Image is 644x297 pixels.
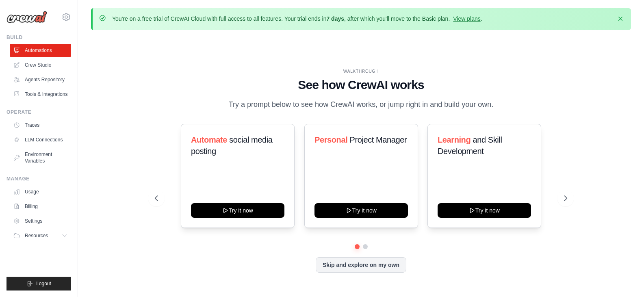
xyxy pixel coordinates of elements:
[438,135,502,156] span: and Skill Development
[155,68,567,74] div: WALKTHROUGH
[36,280,51,287] span: Logout
[10,148,71,167] a: Environment Variables
[225,99,498,111] p: Try a prompt below to see how CrewAI works, or jump right in and build your own.
[191,135,227,144] span: Automate
[25,232,48,239] span: Resources
[10,59,71,72] a: Crew Studio
[438,203,531,218] button: Try it now
[191,135,273,156] span: social media posting
[314,135,347,144] span: Personal
[10,44,71,57] a: Automations
[10,133,71,146] a: LLM Connections
[10,88,71,101] a: Tools & Integrations
[453,15,480,22] a: View plans
[326,15,344,22] strong: 7 days
[349,135,407,144] span: Project Manager
[7,176,71,182] div: Manage
[7,11,47,23] img: Logo
[7,34,71,41] div: Build
[10,215,71,228] a: Settings
[314,203,408,218] button: Try it now
[10,229,71,242] button: Resources
[10,185,71,198] a: Usage
[316,257,406,273] button: Skip and explore on my own
[7,277,71,290] button: Logout
[10,119,71,132] a: Traces
[112,15,482,23] p: You're on a free trial of CrewAI Cloud with full access to all features. Your trial ends in , aft...
[191,203,284,218] button: Try it now
[7,109,71,115] div: Operate
[10,200,71,213] a: Billing
[438,135,471,144] span: Learning
[155,78,567,92] h1: See how CrewAI works
[10,73,71,86] a: Agents Repository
